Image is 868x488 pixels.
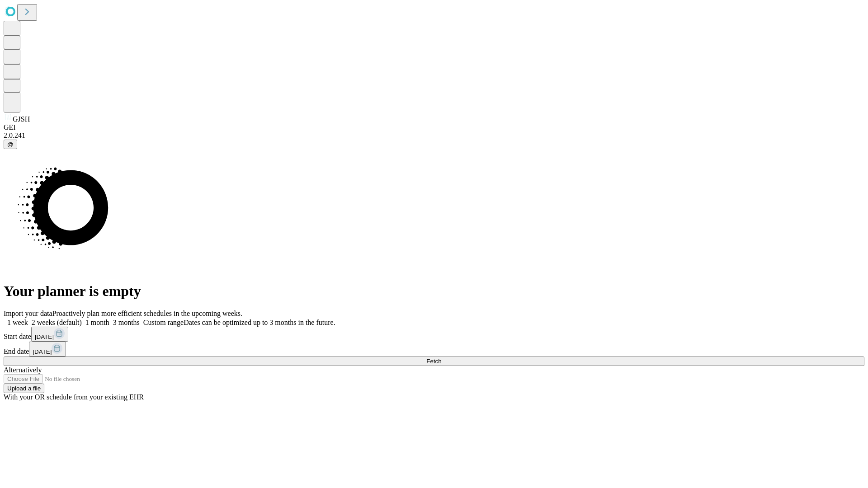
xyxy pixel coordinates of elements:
div: End date [4,342,864,357]
span: [DATE] [35,333,54,340]
span: GJSH [13,115,30,123]
button: [DATE] [31,327,68,342]
button: Upload a file [4,384,44,393]
span: @ [7,141,14,148]
span: Custom range [143,319,184,326]
span: 2 weeks (default) [32,319,82,326]
span: [DATE] [33,348,52,355]
button: @ [4,140,17,149]
div: Start date [4,327,864,342]
div: 2.0.241 [4,131,864,140]
div: GEI [4,123,864,131]
span: 1 month [85,319,109,326]
span: Import your data [4,310,52,317]
h1: Your planner is empty [4,283,864,300]
span: 3 months [113,319,140,326]
span: 1 week [7,319,28,326]
span: Proactively plan more efficient schedules in the upcoming weeks. [52,310,242,317]
span: With your OR schedule from your existing EHR [4,393,144,401]
span: Alternatively [4,366,42,374]
button: Fetch [4,357,864,366]
button: [DATE] [29,342,66,357]
span: Fetch [426,358,441,365]
span: Dates can be optimized up to 3 months in the future. [184,319,335,326]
